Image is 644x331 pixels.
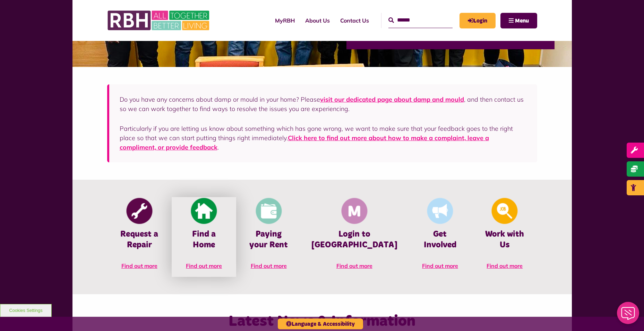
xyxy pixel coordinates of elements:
h4: Request a Repair [118,229,161,251]
h4: Work with Us [483,229,526,251]
img: RBH [107,7,211,34]
a: Contact Us [335,11,374,30]
iframe: Netcall Web Assistant for live chat [613,300,644,331]
a: Find A Home Find a Home Find out more [172,197,236,277]
a: MyRBH [270,11,300,30]
span: Find out more [186,262,222,269]
h4: Paying your Rent [247,229,290,251]
span: Menu [515,18,529,24]
p: Particularly if you are letting us know about something which has gone wrong, we want to make sur... [120,124,527,152]
img: Get Involved [427,198,453,224]
h4: Find a Home [182,229,226,251]
p: Do you have any concerns about damp or mould in your home? Please , and then contact us so we can... [120,95,527,113]
a: Get Involved Get Involved Find out more [408,197,472,277]
span: Find out more [251,262,287,269]
input: Search [388,13,453,28]
h4: Login to [GEOGRAPHIC_DATA] [311,229,397,251]
a: MyRBH [460,13,496,28]
img: Membership And Mutuality [341,198,367,224]
a: Looking For A Job Work with Us Find out more [472,197,537,277]
a: Membership And Mutuality Login to [GEOGRAPHIC_DATA] Find out more [301,197,408,277]
a: Report Repair Request a Repair Find out more [107,197,172,277]
img: Looking For A Job [492,198,518,224]
img: Report Repair [126,198,152,224]
img: Pay Rent [256,198,282,224]
span: Find out more [336,262,372,269]
button: Language & Accessibility [278,319,363,329]
a: Pay Rent Paying your Rent Find out more [236,197,301,277]
span: Find out more [121,262,157,269]
a: visit our dedicated page about damp and mould [320,95,464,103]
a: Click here to find out more about how to make a complaint, leave a compliment, or provide feedback [120,134,489,151]
img: Find A Home [191,198,217,224]
span: Find out more [422,262,458,269]
span: Find out more [487,262,523,269]
h4: Get Involved [418,229,462,251]
button: Navigation [500,13,537,28]
a: About Us [300,11,335,30]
